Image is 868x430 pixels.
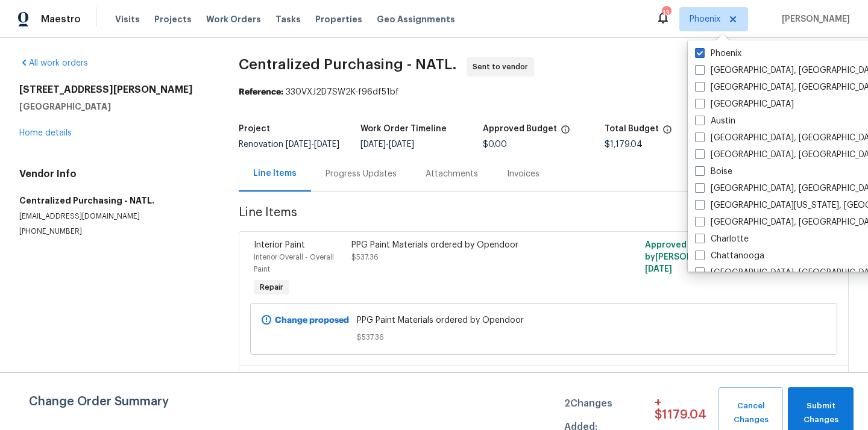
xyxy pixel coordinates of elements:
[690,13,720,25] span: Phoenix
[483,125,557,133] h5: Approved Budget
[19,59,88,67] a: All work orders
[695,48,741,60] label: Phoenix
[605,140,643,149] span: $1,179.04
[507,168,539,180] div: Invoices
[662,7,670,19] div: 13
[255,281,288,293] span: Repair
[561,125,570,140] span: The total cost of line items that have been approved by both Opendoor and the Trade Partner. This...
[325,168,397,180] div: Progress Updates
[275,316,349,325] b: Change proposed
[662,125,672,140] span: The total cost of line items that have been proposed by Opendoor. This sum includes line items th...
[315,13,362,25] span: Properties
[41,13,81,25] span: Maestro
[19,195,210,207] h5: Centralized Purchasing - NATL.
[360,140,414,149] span: -
[253,167,297,179] div: Line Items
[19,84,210,96] h2: [STREET_ADDRESS][PERSON_NAME]
[695,250,764,262] label: Chattanooga
[239,140,339,149] span: Renovation
[645,265,672,273] span: [DATE]
[19,211,210,222] p: [EMAIL_ADDRESS][DOMAIN_NAME]
[426,168,478,180] div: Attachments
[777,13,850,25] span: [PERSON_NAME]
[794,399,848,427] span: Submit Changes
[695,233,749,245] label: Charlotte
[357,314,731,326] span: PPG Paint Materials ordered by Opendoor
[115,13,140,25] span: Visits
[239,125,270,133] h5: Project
[645,241,734,273] span: Approved by [PERSON_NAME] on
[483,140,507,149] span: $0.00
[695,115,735,127] label: Austin
[19,226,210,237] p: [PHONE_NUMBER]
[286,140,339,149] span: -
[314,140,339,149] span: [DATE]
[725,399,777,427] span: Cancel Changes
[254,254,334,273] span: Interior Overall - Overall Paint
[360,125,447,133] h5: Work Order Timeline
[254,241,305,249] span: Interior Paint
[154,13,192,25] span: Projects
[360,140,386,149] span: [DATE]
[695,166,732,178] label: Boise
[275,15,301,23] span: Tasks
[351,254,379,261] span: $537.36
[605,125,659,133] h5: Total Budget
[286,140,311,149] span: [DATE]
[239,88,283,96] b: Reference:
[473,61,533,73] span: Sent to vendor
[351,239,589,251] div: PPG Paint Materials ordered by Opendoor
[239,86,849,98] div: 330VXJ2D7SW2K-f96df51bf
[377,13,455,25] span: Geo Assignments
[239,57,457,72] span: Centralized Purchasing - NATL.
[19,129,72,137] a: Home details
[389,140,414,149] span: [DATE]
[19,168,210,180] h4: Vendor Info
[239,207,784,229] span: Line Items
[206,13,261,25] span: Work Orders
[357,331,731,343] span: $537.36
[695,98,794,110] label: [GEOGRAPHIC_DATA]
[19,101,210,113] h5: [GEOGRAPHIC_DATA]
